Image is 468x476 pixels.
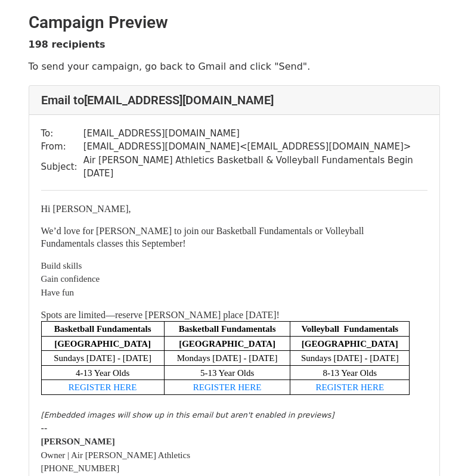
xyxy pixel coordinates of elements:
strong: 198 recipients [29,39,106,50]
font: 4-13 Year Olds [76,368,129,378]
font: [GEOGRAPHIC_DATA] [302,339,398,349]
font: 8-13 Year Olds [323,368,377,378]
font: Basketball Fundamentals [54,324,151,334]
font: Build skills [41,261,82,270]
td: Air [PERSON_NAME] Athletics Basketball & Volleyball Fundamentals Begin [DATE] [83,154,427,181]
p: To send your campaign, go back to Gmail and click "Send". [29,60,440,73]
font: Volleyball Fundamentals [301,324,398,334]
font: [GEOGRAPHIC_DATA] [54,339,151,349]
font: Spots are limited—reserve [PERSON_NAME] place [DATE]! [41,310,280,320]
font: Gain confidence [41,274,100,284]
b: [PERSON_NAME] [41,437,115,446]
a: REGISTER HERE [69,382,137,392]
font: [GEOGRAPHIC_DATA] [179,339,275,349]
font: Sundays [DATE] - [DATE] [301,353,399,363]
h2: Campaign Preview [29,13,440,33]
td: From: [41,140,83,154]
font: Sundays [DATE] - [DATE] [54,353,151,363]
span: -- [41,423,48,434]
font: Have fun [41,288,74,297]
font: Mondays [DATE] - [DATE] [177,353,278,363]
font: Basketball Fundamentals [179,324,276,334]
td: [EMAIL_ADDRESS][DOMAIN_NAME] [83,127,427,141]
div: ​ ​ [41,408,427,422]
td: Subject: [41,154,83,181]
h4: Email to [EMAIL_ADDRESS][DOMAIN_NAME] [41,93,427,107]
td: To: [41,127,83,141]
font: Hi [PERSON_NAME], [41,204,131,214]
font: We’d love for [PERSON_NAME] to join our Basketball Fundamentals or Volleyball Fundamentals classe... [41,226,364,248]
font: 5-13 Year Olds [200,368,254,378]
em: [Embedded images will show up in this email but aren't enabled in previews] [41,410,334,419]
a: REGISTER HERE [316,382,385,392]
td: [EMAIL_ADDRESS][DOMAIN_NAME] < [EMAIL_ADDRESS][DOMAIN_NAME] > [83,140,427,154]
a: REGISTER HERE [193,382,262,392]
